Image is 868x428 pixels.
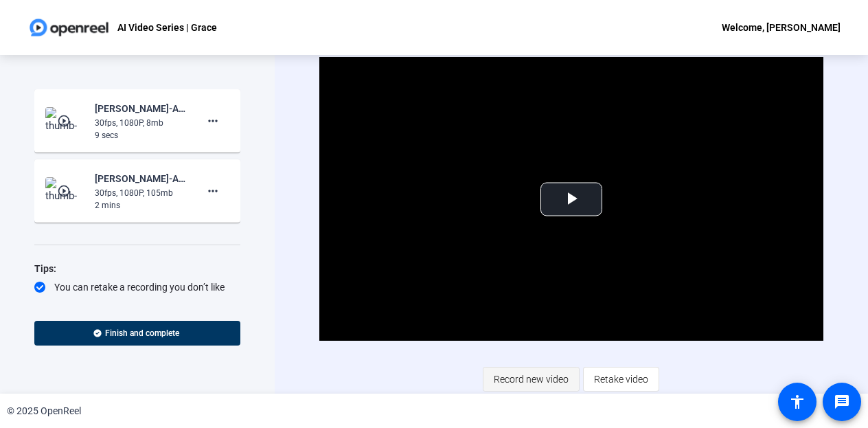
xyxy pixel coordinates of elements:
div: 30fps, 1080P, 105mb [95,187,187,199]
div: [PERSON_NAME]-AI Video Series - Grace-AI Video Series - Grace-1758896349528-webcam [95,100,187,117]
button: Finish and complete [34,321,240,346]
div: Welcome, [PERSON_NAME] [722,19,841,36]
img: OpenReel logo [27,14,111,41]
span: Finish and complete [105,328,179,339]
button: Play Video [540,182,602,216]
mat-icon: more_horiz [205,113,221,129]
p: AI Video Series | Grace [117,19,217,36]
div: Tips: [34,260,240,277]
div: © 2025 OpenReel [7,404,81,418]
div: You can retake a recording you don’t like [34,280,240,294]
img: thumb-nail [45,107,86,135]
div: Video Player [319,57,823,341]
div: 9 secs [95,129,187,142]
div: 2 mins [95,199,187,212]
mat-icon: accessibility [789,394,806,410]
div: [PERSON_NAME]-AI Video Series - Grace-AI Video Series - Grace-1758896029703-webcam [95,170,187,187]
button: Retake video [583,367,659,392]
mat-icon: play_circle_outline [57,114,73,128]
mat-icon: message [834,394,850,410]
button: Record new video [483,367,580,392]
span: Record new video [494,366,569,392]
span: Retake video [594,366,648,392]
mat-icon: play_circle_outline [57,184,73,198]
mat-icon: more_horiz [205,183,221,199]
img: thumb-nail [45,177,86,205]
div: 30fps, 1080P, 8mb [95,117,187,129]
